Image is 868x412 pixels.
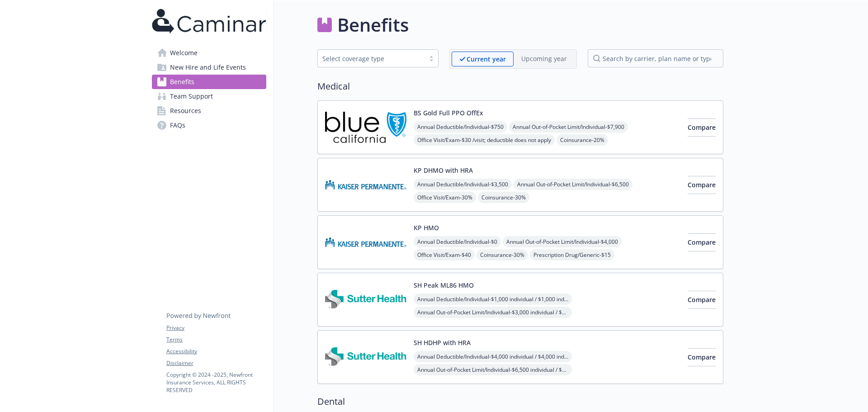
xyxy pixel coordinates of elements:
[166,324,266,332] a: Privacy
[170,104,201,118] span: Resources
[170,89,213,104] span: Team Support
[521,54,567,63] p: Upcoming year
[414,179,512,190] span: Annual Deductible/Individual - $3,500
[152,89,266,104] a: Team Support
[414,223,439,232] button: KP HMO
[688,348,716,366] button: Compare
[514,179,632,190] span: Annual Out-of-Pocket Limit/Individual - $6,500
[166,359,266,367] a: Disclaimer
[414,134,555,146] span: Office Visit/Exam - $30 /visit; deductible does not apply
[325,280,406,319] img: Sutter Health Plan carrier logo
[414,121,507,133] span: Annual Deductible/Individual - $750
[688,180,716,189] span: Compare
[688,295,716,304] span: Compare
[688,238,716,246] span: Compare
[414,192,476,203] span: Office Visit/Exam - 30%
[557,134,608,146] span: Coinsurance - 20%
[152,60,266,75] a: New Hire and Life Events
[325,223,406,261] img: Kaiser Permanente Insurance Company carrier logo
[337,11,409,38] h1: Benefits
[152,104,266,118] a: Resources
[322,54,420,63] div: Select coverage type
[509,121,628,133] span: Annual Out-of-Pocket Limit/Individual - $7,900
[688,123,716,132] span: Compare
[170,118,185,133] span: FAQs
[170,60,246,75] span: New Hire and Life Events
[414,166,473,175] button: KP DHMO with HRA
[166,347,266,355] a: Accessibility
[152,75,266,89] a: Benefits
[317,80,723,93] h2: Medical
[414,364,572,375] span: Annual Out-of-Pocket Limit/Individual - $6,500 individual / $6,500 individual family member
[514,52,575,66] span: Upcoming year
[325,108,406,147] img: Blue Shield of California carrier logo
[414,249,475,260] span: Office Visit/Exam - $40
[688,353,716,361] span: Compare
[170,46,198,60] span: Welcome
[503,236,622,247] span: Annual Out-of-Pocket Limit/Individual - $4,000
[478,192,529,203] span: Coinsurance - 30%
[414,338,471,347] button: SH HDHP with HRA
[467,54,506,64] p: Current year
[166,336,266,344] a: Terms
[152,118,266,133] a: FAQs
[688,176,716,194] button: Compare
[688,118,716,137] button: Compare
[414,307,572,318] span: Annual Out-of-Pocket Limit/Individual - $3,000 individual / $3,000 individual family member
[588,49,723,67] input: search by carrier, plan name or type
[317,395,723,408] h2: Dental
[414,108,483,118] button: BS Gold Full PPO OffEx
[152,46,266,60] a: Welcome
[414,236,501,247] span: Annual Deductible/Individual - $0
[414,294,572,305] span: Annual Deductible/Individual - $1,000 individual / $1,000 individual family member
[325,166,406,204] img: Kaiser Permanente Insurance Company carrier logo
[170,75,194,89] span: Benefits
[414,280,474,290] button: SH Peak ML86 HMO
[530,249,614,260] span: Prescription Drug/Generic - $15
[476,249,528,260] span: Coinsurance - 30%
[414,351,572,362] span: Annual Deductible/Individual - $4,000 individual / $4,000 individual family member
[688,291,716,309] button: Compare
[166,371,266,394] p: Copyright © 2024 - 2025 , Newfront Insurance Services, ALL RIGHTS RESERVED
[688,233,716,251] button: Compare
[325,338,406,376] img: Sutter Health Plan carrier logo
